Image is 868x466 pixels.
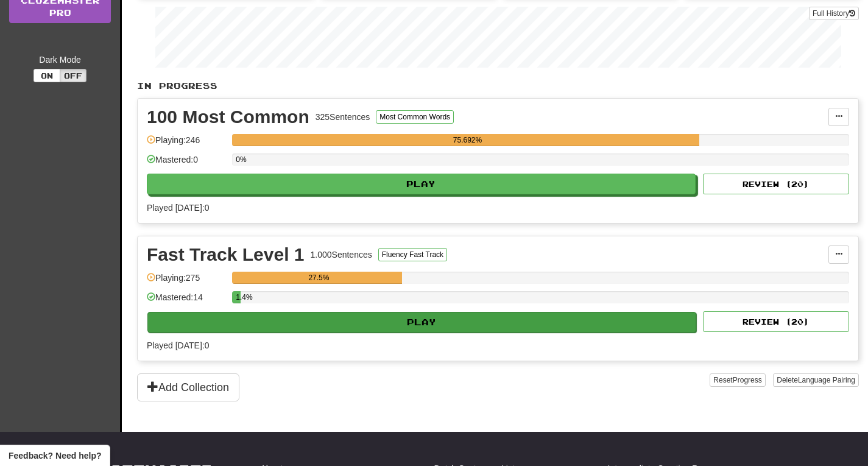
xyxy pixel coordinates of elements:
span: Progress [733,376,762,384]
div: 75.692% [236,134,699,146]
button: Fluency Fast Track [378,248,447,261]
button: On [34,69,60,82]
div: 1.000 Sentences [311,249,372,261]
div: 1.4% [236,291,241,303]
div: Dark Mode [9,54,111,66]
button: Review (20) [703,311,849,332]
div: Playing: 246 [147,134,226,154]
div: 27.5% [236,272,401,284]
button: Play [147,174,696,194]
div: Fast Track Level 1 [147,245,305,264]
button: ResetProgress [710,373,765,387]
button: Off [60,69,86,82]
span: Language Pairing [798,376,855,384]
span: Open feedback widget [9,450,101,462]
div: Playing: 275 [147,272,226,292]
button: Add Collection [137,373,239,401]
button: Play [147,312,696,333]
div: 325 Sentences [316,111,370,123]
div: Mastered: 14 [147,291,226,311]
div: Mastered: 0 [147,154,226,174]
span: Played [DATE]: 0 [147,341,209,350]
button: DeleteLanguage Pairing [773,373,859,387]
div: 100 Most Common [147,108,309,126]
span: Played [DATE]: 0 [147,203,209,213]
button: Full History [809,7,859,20]
button: Most Common Words [376,110,454,124]
button: Review (20) [703,174,849,194]
p: In Progress [137,80,859,92]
